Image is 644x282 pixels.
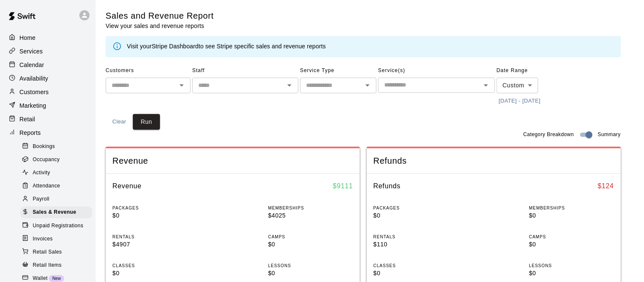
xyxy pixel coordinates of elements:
[7,126,89,139] a: Reports
[112,269,197,278] p: $0
[529,211,614,220] p: $0
[20,74,48,83] p: Availability
[33,261,62,270] span: Retail Items
[20,140,96,153] a: Bookings
[7,113,89,126] a: Retail
[20,154,92,166] div: Occupancy
[362,79,374,91] button: Open
[133,114,160,130] button: Run
[20,206,96,219] a: Sales & Revenue
[20,141,92,153] div: Bookings
[268,211,353,220] p: $4025
[7,45,89,58] a: Services
[7,99,89,112] a: Marketing
[7,59,89,71] a: Calendar
[106,22,214,30] p: View your sales and revenue reports
[112,181,142,192] h6: Revenue
[529,234,614,240] p: CAMPS
[20,193,92,205] div: Payroll
[20,260,92,271] div: Retail Items
[112,155,353,167] span: Revenue
[112,234,197,240] p: RENTALS
[374,181,401,192] h6: Refunds
[106,64,191,78] span: Customers
[33,195,49,204] span: Payroll
[33,222,83,230] span: Unpaid Registrations
[192,64,298,78] span: Staff
[112,262,197,269] p: CLASSES
[20,101,46,110] p: Marketing
[529,240,614,249] p: $0
[106,114,133,130] button: Clear
[106,10,214,22] h5: Sales and Revenue Report
[480,79,492,91] button: Open
[333,181,353,192] h6: $ 9111
[20,180,92,192] div: Attendance
[374,269,458,278] p: $0
[374,205,458,211] p: PACKAGES
[20,180,96,193] a: Attendance
[497,64,571,78] span: Date Range
[20,47,43,56] p: Services
[374,234,458,240] p: RENTALS
[268,262,353,269] p: LESSONS
[20,233,92,245] div: Invoices
[374,240,458,249] p: $110
[33,169,50,177] span: Activity
[20,167,96,180] a: Activity
[497,78,538,93] div: Custom
[127,42,326,51] div: Visit your to see Stripe specific sales and revenue reports
[7,86,89,98] a: Customers
[374,155,614,167] span: Refunds
[20,259,96,272] a: Retail Items
[20,207,92,218] div: Sales & Revenue
[33,142,55,151] span: Bookings
[33,208,76,217] span: Sales & Revenue
[33,156,60,164] span: Occupancy
[378,64,495,78] span: Service(s)
[284,79,295,91] button: Open
[112,240,197,249] p: $4907
[7,31,89,44] a: Home
[268,234,353,240] p: CAMPS
[20,128,41,137] p: Reports
[20,246,92,258] div: Retail Sales
[268,269,353,278] p: $0
[176,79,188,91] button: Open
[152,43,199,50] a: Stripe Dashboard
[20,219,96,232] a: Unpaid Registrations
[598,131,621,139] span: Summary
[529,269,614,278] p: $0
[529,205,614,211] p: MEMBERSHIPS
[268,240,353,249] p: $0
[20,115,35,123] p: Retail
[20,193,96,206] a: Payroll
[112,205,197,211] p: PACKAGES
[598,181,614,192] h6: $ 124
[20,232,96,246] a: Invoices
[20,61,44,69] p: Calendar
[49,276,64,281] span: New
[268,205,353,211] p: MEMBERSHIPS
[20,246,96,259] a: Retail Sales
[374,211,458,220] p: $0
[20,220,92,232] div: Unpaid Registrations
[7,72,89,85] a: Availability
[374,262,458,269] p: CLASSES
[20,167,92,179] div: Activity
[529,262,614,269] p: LESSONS
[33,235,53,243] span: Invoices
[20,88,49,96] p: Customers
[112,211,197,220] p: $0
[497,95,543,108] button: [DATE] - [DATE]
[20,34,36,42] p: Home
[300,64,377,78] span: Service Type
[523,131,574,139] span: Category Breakdown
